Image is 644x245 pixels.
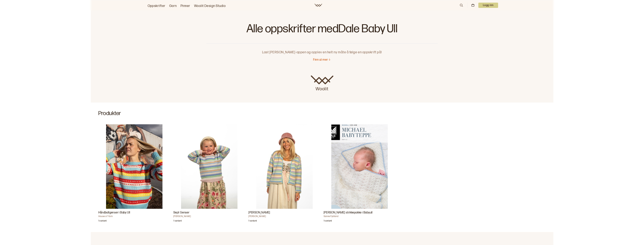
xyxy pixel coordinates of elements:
p: Finn ut mer [313,58,328,62]
h1: Alle oppskrifter med Dale Baby Ull [206,23,438,38]
p: 1 variant [248,219,257,223]
h4: House of Yarn [98,215,170,218]
img: Woolit [311,75,333,84]
button: Finn ut mer [313,58,331,62]
a: Sept Genser [173,124,245,225]
a: Woolit Design Studio [194,3,226,9]
a: Pinner [181,3,190,9]
a: Garn [169,3,177,9]
a: Oppskrifter [148,3,165,9]
h4: Sanne Fjalland [324,215,396,218]
a: Håndballgenser i Baby Ull [98,124,170,225]
p: Woolit [311,84,333,92]
img: Dale GarnVija Jakke [256,124,313,209]
p: 1 variant [173,219,182,223]
button: User dropdown [478,3,498,8]
a: Woolit [311,75,333,92]
a: Vija Jakke [248,124,320,225]
h3: Håndballgenser i Baby Ull [98,210,170,215]
p: Logg inn [478,3,498,8]
h4: [PERSON_NAME] [173,215,245,218]
h3: [PERSON_NAME] strikkepakke i Babyull [324,210,396,215]
p: Last [PERSON_NAME]-appen og opplev en helt ny måte å følge en oppskrift på! [206,44,438,55]
h4: [PERSON_NAME] [248,215,320,218]
p: 1 variant [324,219,332,223]
img: Sanne FjallandMichael Babyteppe strikkepakke i Babyull [331,124,388,209]
h2: Produkter [91,103,553,117]
p: 1 variant [98,219,107,223]
a: Michael Babyteppe strikkepakke i Babyull [324,124,396,225]
img: House of YarnHåndballgenser i Baby Ull [106,124,162,209]
img: Dale GarnSept Genser [181,124,237,209]
h3: [PERSON_NAME] [248,210,320,215]
h3: Sept Genser [173,210,245,215]
a: Woolit [315,4,322,7]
